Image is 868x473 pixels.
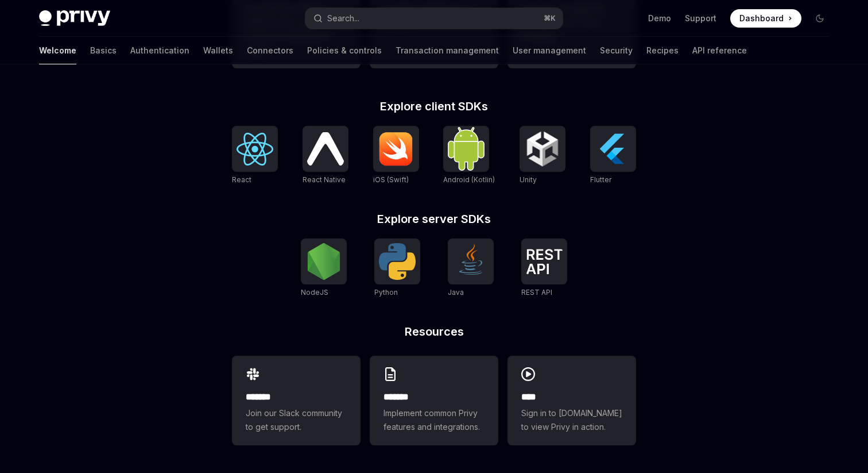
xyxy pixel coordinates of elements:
a: Connectors [247,37,293,64]
img: Java [452,243,489,280]
a: ****Sign in to [DOMAIN_NAME] to view Privy in action. [507,356,636,445]
a: User management [513,37,586,64]
a: JavaJava [448,239,494,298]
img: React [237,133,273,166]
a: **** **Join our Slack community to get support. [232,356,361,445]
img: Python [379,243,416,280]
a: UnityUnity [520,126,565,186]
span: Dashboard [739,13,784,24]
a: PythonPython [374,239,420,298]
a: **** **Implement common Privy features and integrations. [370,356,498,445]
a: NodeJSNodeJS [301,239,347,298]
a: Transaction management [396,37,499,64]
a: Welcome [39,37,76,64]
span: REST API [521,288,552,297]
span: Java [448,288,464,297]
a: Dashboard [730,9,801,28]
span: Join our Slack community to get support. [246,406,347,434]
span: React Native [303,175,346,184]
a: Security [600,37,633,64]
span: iOS (Swift) [373,175,409,184]
img: REST API [526,249,563,274]
a: Android (Kotlin)Android (Kotlin) [443,126,495,186]
a: Wallets [203,37,233,64]
h2: Explore client SDKs [232,101,636,112]
span: React [232,175,251,184]
h2: Explore server SDKs [232,213,636,225]
img: Flutter [595,130,631,167]
a: Recipes [646,37,679,64]
a: Authentication [130,37,189,64]
span: Android (Kotlin) [443,175,495,184]
a: iOS (Swift)iOS (Swift) [373,126,419,186]
span: Unity [520,175,537,184]
a: ReactReact [232,126,278,186]
a: FlutterFlutter [590,126,636,186]
span: NodeJS [301,288,328,297]
a: Basics [90,37,117,64]
a: API reference [692,37,747,64]
a: Demo [648,13,671,24]
span: Implement common Privy features and integrations. [383,406,485,434]
a: React NativeReact Native [303,126,348,186]
button: Search...⌘K [305,8,563,29]
img: dark logo [39,10,110,26]
span: Sign in to [DOMAIN_NAME] to view Privy in action. [521,406,622,434]
div: Search... [327,11,359,25]
button: Toggle dark mode [811,9,829,28]
span: Python [374,288,398,297]
img: React Native [307,132,344,165]
a: Support [685,13,716,24]
span: Flutter [590,175,611,184]
img: NodeJS [305,243,342,280]
h2: Resources [232,326,636,337]
a: REST APIREST API [521,239,567,298]
a: Policies & controls [307,37,382,64]
img: Unity [524,130,561,167]
span: ⌘ K [544,14,556,23]
img: iOS (Swift) [378,132,414,166]
img: Android (Kotlin) [448,127,485,170]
